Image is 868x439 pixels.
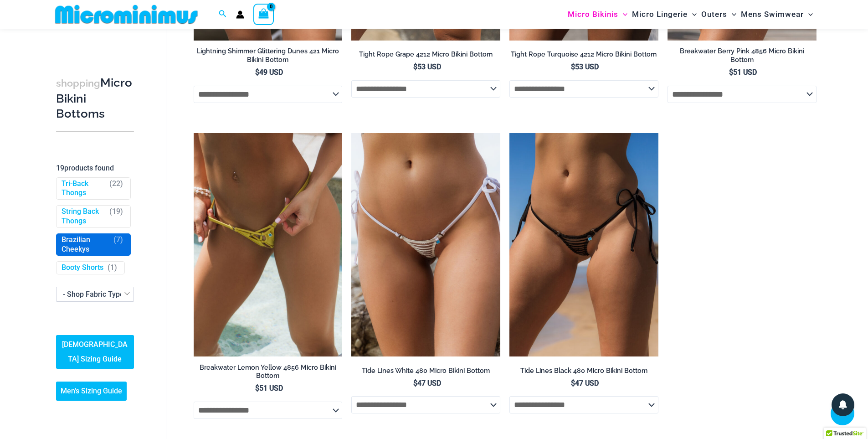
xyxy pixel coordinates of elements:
[351,133,500,356] img: Tide Lines White 480 Micro 01
[51,4,201,25] img: MM SHOP LOGO FLAT
[571,62,575,71] span: $
[62,263,103,273] a: Booty Shorts
[255,384,283,393] bdi: 51 USD
[219,9,227,20] a: Search icon link
[194,47,343,64] h2: Lightning Shimmer Glittering Dunes 421 Micro Bikini Bottom
[194,133,343,356] a: Breakwater Lemon Yellow4856 micro 01Breakwater Lemon Yellow 4856 micro 02Breakwater Lemon Yellow ...
[630,3,699,26] a: Micro LingerieMenu ToggleMenu Toggle
[413,62,417,71] span: $
[699,3,739,26] a: OutersMenu ToggleMenu Toggle
[413,379,417,387] span: $
[564,1,817,27] nav: Site Navigation
[63,290,124,299] span: - Shop Fabric Type
[509,50,658,62] a: Tight Rope Turquoise 4212 Micro Bikini Bottom
[194,47,343,67] a: Lightning Shimmer Glittering Dunes 421 Micro Bikini Bottom
[112,207,120,216] span: 19
[739,3,815,26] a: Mens SwimwearMenu ToggleMenu Toggle
[56,75,134,122] h3: Micro Bikini Bottoms
[668,47,817,64] h2: Breakwater Berry Pink 4856 Micro Bikini Bottom
[571,379,599,387] bdi: 47 USD
[109,207,123,227] span: ( )
[116,235,120,244] span: 7
[255,68,259,77] span: $
[255,384,259,393] span: $
[62,179,105,198] a: Tri-Back Thongs
[804,3,813,26] span: Menu Toggle
[351,367,500,378] a: Tide Lines White 480 Micro Bikini Bottom
[108,263,117,273] span: ( )
[56,77,100,89] span: shopping
[413,62,441,71] bdi: 53 USD
[62,235,109,254] a: Brazilian Cheekys
[565,3,630,26] a: Micro BikinisMenu ToggleMenu Toggle
[194,363,343,380] h2: Breakwater Lemon Yellow 4856 Micro Bikini Bottom
[110,263,114,272] span: 1
[253,4,274,25] a: View Shopping Cart, empty
[56,287,134,301] span: - Shop Fabric Type
[509,133,658,356] img: Tide Lines Black 480 Micro 01
[701,3,727,26] span: Outers
[109,179,123,198] span: ( )
[413,379,441,387] bdi: 47 USD
[351,50,500,59] h2: Tight Rope Grape 4212 Micro Bikini Bottom
[56,335,134,369] a: [DEMOGRAPHIC_DATA] Sizing Guide
[194,363,343,384] a: Breakwater Lemon Yellow 4856 Micro Bikini Bottom
[113,235,123,254] span: ( )
[729,68,757,77] bdi: 51 USD
[56,164,64,172] span: 19
[112,179,120,188] span: 22
[509,367,658,375] h2: Tide Lines Black 480 Micro Bikini Bottom
[509,133,658,356] a: Tide Lines Black 480 Micro 01Tide Lines Black 480 Micro 02Tide Lines Black 480 Micro 02
[56,287,134,302] span: - Shop Fabric Type
[62,207,105,227] a: String Back Thongs
[509,367,658,378] a: Tide Lines Black 480 Micro Bikini Bottom
[351,133,500,356] a: Tide Lines White 480 Micro 01Tide Lines White 480 Micro 02Tide Lines White 480 Micro 02
[571,62,599,71] bdi: 53 USD
[632,3,688,26] span: Micro Lingerie
[571,379,575,387] span: $
[236,10,244,19] a: Account icon link
[351,367,500,375] h2: Tide Lines White 480 Micro Bikini Bottom
[255,68,283,77] bdi: 49 USD
[509,50,658,59] h2: Tight Rope Turquoise 4212 Micro Bikini Bottom
[727,3,736,26] span: Menu Toggle
[568,3,618,26] span: Micro Bikinis
[56,161,134,176] p: products found
[668,47,817,67] a: Breakwater Berry Pink 4856 Micro Bikini Bottom
[688,3,697,26] span: Menu Toggle
[194,133,343,356] img: Breakwater Lemon Yellow4856 micro 01
[56,382,127,401] a: Men’s Sizing Guide
[741,3,804,26] span: Mens Swimwear
[729,68,733,77] span: $
[351,50,500,62] a: Tight Rope Grape 4212 Micro Bikini Bottom
[618,3,627,26] span: Menu Toggle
